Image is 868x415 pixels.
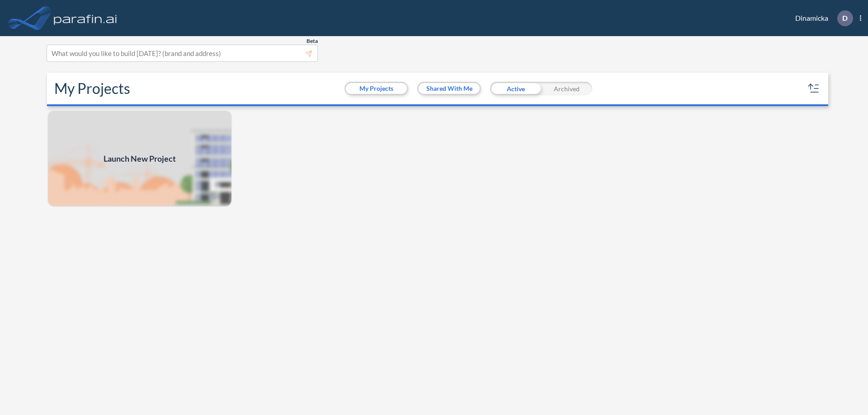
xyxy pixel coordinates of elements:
[54,80,130,97] h2: My Projects
[490,82,541,95] div: Active
[541,82,592,95] div: Archived
[52,9,119,27] img: logo
[842,14,848,22] p: D
[782,10,861,26] div: Dinamicka
[104,153,176,165] span: Launch New Project
[419,83,480,94] button: Shared With Me
[346,83,407,94] button: My Projects
[307,37,318,45] span: Beta
[47,110,232,207] img: add
[47,110,232,207] a: Launch New Project
[807,81,821,96] button: sort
